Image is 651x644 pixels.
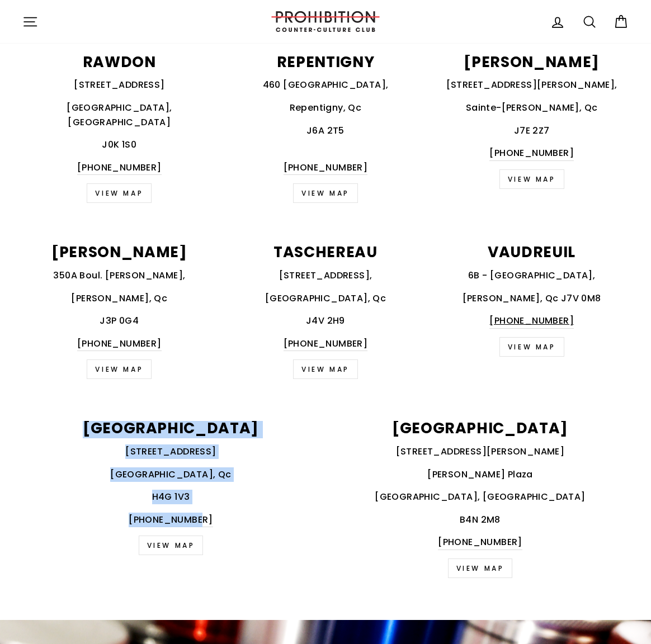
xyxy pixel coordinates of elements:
p: Repentigny, Qc [229,101,423,115]
a: [PHONE_NUMBER] [77,337,162,352]
p: RAWDON [22,55,216,70]
p: [PERSON_NAME], Qc [22,291,216,306]
a: VIEW MAP [448,558,513,578]
a: View Map [87,183,152,203]
p: [STREET_ADDRESS][PERSON_NAME] [332,444,629,459]
p: [STREET_ADDRESS] [22,78,216,92]
p: [GEOGRAPHIC_DATA] [22,421,319,436]
p: H4G 1V3 [22,490,319,504]
a: VIEW MAP [499,169,564,189]
p: [PERSON_NAME] [22,245,216,260]
p: J6A 2T5 [229,124,423,138]
a: VIEW MAP [499,337,564,357]
a: [PHONE_NUMBER] [489,146,574,161]
p: [GEOGRAPHIC_DATA], [GEOGRAPHIC_DATA] [332,490,629,504]
p: Sainte-[PERSON_NAME], Qc [435,101,629,115]
a: [PHONE_NUMBER] [129,513,213,528]
p: TASCHEREAU [229,245,423,260]
p: [PERSON_NAME] Plaza [332,467,629,482]
a: VIEW MAP [293,359,358,379]
p: [GEOGRAPHIC_DATA] [332,421,629,436]
p: [GEOGRAPHIC_DATA], Qc [229,291,423,306]
a: VIEW MAP [293,183,358,203]
p: B4N 2M8 [332,513,629,527]
a: [PHONE_NUMBER] [284,160,368,176]
p: 460 [GEOGRAPHIC_DATA], [229,78,423,92]
p: [STREET_ADDRESS] [22,444,319,459]
p: REPENTIGNY [229,55,423,70]
p: [GEOGRAPHIC_DATA], Qc [22,467,319,482]
p: [PERSON_NAME], Qc J7V 0M8 [435,291,629,306]
p: [STREET_ADDRESS], [229,268,423,283]
a: VIEW MAP [87,359,152,379]
a: [PHONE_NUMBER] [284,337,368,352]
p: J3P 0G4 [22,314,216,328]
p: 350A Boul. [PERSON_NAME], [22,268,216,283]
img: PROHIBITION COUNTER-CULTURE CLUB [270,11,381,32]
p: [STREET_ADDRESS][PERSON_NAME], [435,78,629,92]
p: 6B - [GEOGRAPHIC_DATA], [435,268,629,283]
p: [GEOGRAPHIC_DATA], [GEOGRAPHIC_DATA] [22,101,216,129]
p: J0K 1S0 [22,138,216,152]
p: VAUDREUIL [435,245,629,260]
a: VIEW MAP [139,536,204,555]
a: [PHONE_NUMBER] [77,160,162,176]
p: J4V 2H9 [229,314,423,328]
p: [PERSON_NAME] [435,55,629,70]
span: [PHONE_NUMBER] [489,314,574,327]
a: [PHONE_NUMBER] [438,535,522,550]
p: J7E 2Z7 [435,124,629,138]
